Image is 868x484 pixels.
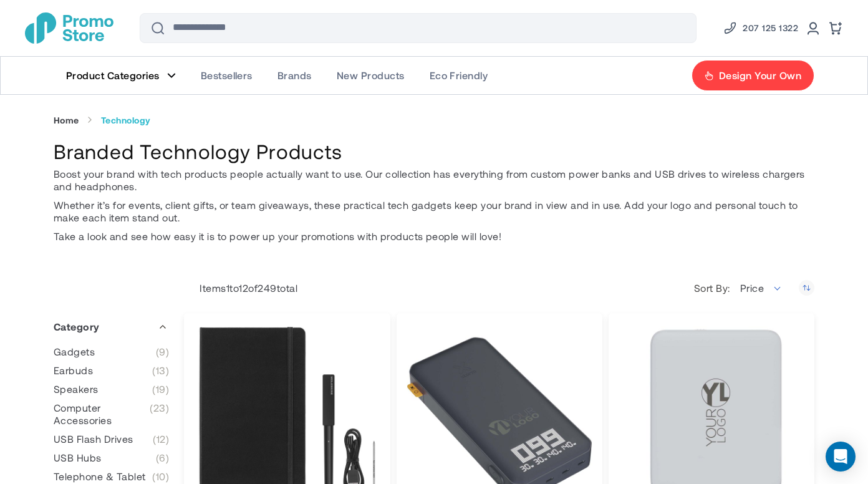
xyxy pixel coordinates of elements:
span: Product Categories [66,69,160,82]
span: 249 [258,282,276,294]
span: Price [740,282,764,294]
span: USB Flash Drives [54,433,133,445]
a: store logo [25,12,113,44]
span: Eco Friendly [430,69,488,82]
h1: Branded Technology Products [54,138,814,165]
a: Home [54,115,79,126]
span: Design Your Own [719,69,801,82]
span: 6 [156,452,169,464]
a: Product Categories [54,57,188,94]
span: 23 [150,402,169,427]
a: Speakers [54,383,169,395]
a: Set Ascending Direction [799,280,814,296]
a: Earbuds [54,364,169,377]
span: 19 [152,383,169,395]
span: Gadgets [54,346,95,358]
strong: Technology [101,115,151,126]
a: Eco Friendly [417,57,501,94]
span: New Products [337,69,405,82]
a: Phone [723,21,798,36]
span: 207 125 1322 [743,21,798,36]
span: Bestsellers [201,69,253,82]
div: Category [54,311,169,342]
a: Design Your Own [692,60,814,91]
label: Sort By [694,282,733,294]
span: 12 [153,433,169,445]
p: Boost your brand with tech products people actually want to use. Our collection has everything fr... [54,168,814,193]
button: Search [143,13,173,43]
span: 9 [156,346,169,358]
a: Gadgets [54,346,169,358]
span: 1 [226,282,229,294]
a: Computer Accessories [54,402,169,427]
span: Speakers [54,383,99,395]
div: Open Intercom Messenger [826,442,856,472]
p: Take a look and see how easy it is to power up your promotions with products people will love! [54,230,814,243]
span: Price [733,276,789,301]
p: Whether it’s for events, client gifts, or team giveaways, these practical tech gadgets keep your ... [54,199,814,224]
a: Bestsellers [188,57,265,94]
a: USB Flash Drives [54,433,169,445]
span: 13 [152,364,169,377]
span: Brands [277,69,312,82]
a: Brands [265,57,324,94]
span: Earbuds [54,364,93,377]
span: 12 [239,282,248,294]
a: New Products [324,57,417,94]
p: Items to of total [184,282,297,294]
span: USB Hubs [54,452,102,464]
span: Computer Accessories [54,402,150,427]
img: Promotional Merchandise [25,12,113,44]
a: USB Hubs [54,452,169,464]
